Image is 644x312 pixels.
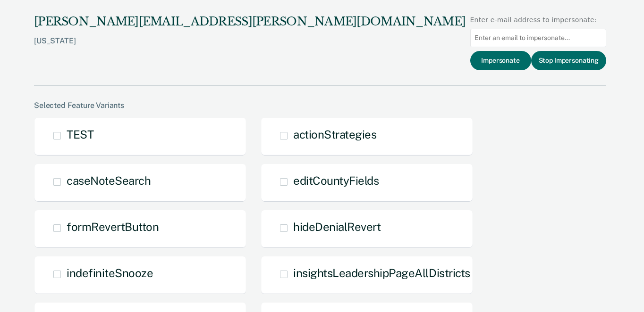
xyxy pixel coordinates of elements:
[67,174,151,187] span: caseNoteSearch
[293,174,379,187] span: editCountyFields
[470,51,531,70] button: Impersonate
[67,266,153,279] span: indefiniteSnooze
[470,15,606,25] div: Enter e-mail address to impersonate:
[67,220,159,233] span: formRevertButton
[531,51,606,70] button: Stop Impersonating
[293,266,470,279] span: insightsLeadershipPageAllDistricts
[293,220,381,233] span: hideDenialRevert
[34,36,466,60] div: [US_STATE]
[34,101,606,110] div: Selected Feature Variants
[67,128,93,141] span: TEST
[293,128,376,141] span: actionStrategies
[470,29,606,47] input: Enter an email to impersonate...
[34,15,466,29] div: [PERSON_NAME][EMAIL_ADDRESS][PERSON_NAME][DOMAIN_NAME]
